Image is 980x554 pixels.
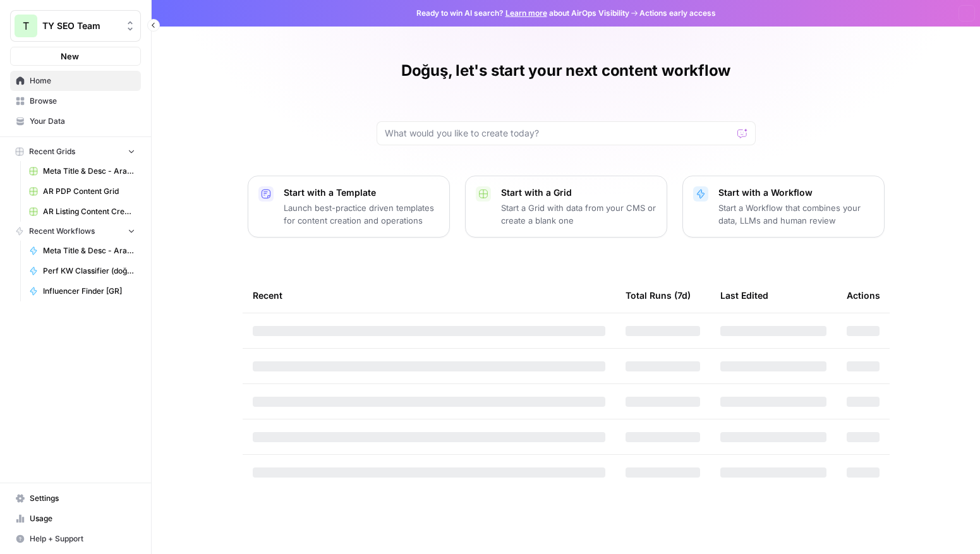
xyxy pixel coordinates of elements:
span: Influencer Finder [GR] [43,286,135,297]
input: What would you like to create today? [385,127,732,140]
span: AR PDP Content Grid [43,186,135,197]
span: Meta Title & Desc - Arabic [43,166,135,177]
a: Your Data [10,111,141,131]
button: Recent Grids [10,142,141,161]
a: Meta Title & Desc - Arabic [23,241,141,261]
span: Recent Workflows [29,226,95,237]
p: Start a Workflow that combines your data, LLMs and human review [718,202,874,227]
button: Workspace: TY SEO Team [10,10,141,42]
span: Your Data [30,116,135,127]
button: Start with a TemplateLaunch best-practice driven templates for content creation and operations [248,176,450,238]
p: Launch best-practice driven templates for content creation and operations [284,202,439,227]
a: Usage [10,509,141,529]
a: Influencer Finder [GR] [23,281,141,301]
a: Perf KW Classifier (doğuş) [23,261,141,281]
span: Settings [30,493,135,504]
p: Start with a Template [284,186,439,199]
span: Recent Grids [29,146,75,157]
span: Ready to win AI search? about AirOps Visibility [416,8,629,19]
a: Meta Title & Desc - Arabic [23,161,141,181]
span: T [23,18,29,33]
p: Start with a Workflow [718,186,874,199]
a: Home [10,71,141,91]
a: Browse [10,91,141,111]
span: Meta Title & Desc - Arabic [43,245,135,256]
button: New [10,47,141,66]
button: Start with a WorkflowStart a Workflow that combines your data, LLMs and human review [682,176,885,238]
span: Usage [30,513,135,524]
span: TY SEO Team [42,20,119,32]
span: AR Listing Content Creation Grid [43,206,135,217]
p: Start a Grid with data from your CMS or create a blank one [501,202,656,227]
a: AR PDP Content Grid [23,181,141,202]
h1: Doğuş, let's start your next content workflow [401,61,730,81]
div: Recent [253,278,605,313]
button: Help + Support [10,529,141,549]
div: Actions [847,278,880,313]
a: AR Listing Content Creation Grid [23,202,141,222]
span: Actions early access [639,8,716,19]
span: Home [30,75,135,87]
span: Browse [30,95,135,107]
div: Total Runs (7d) [626,278,691,313]
span: New [61,50,79,63]
a: Learn more [505,8,547,18]
span: Perf KW Classifier (doğuş) [43,265,135,277]
p: Start with a Grid [501,186,656,199]
span: Help + Support [30,533,135,545]
button: Recent Workflows [10,222,141,241]
div: Last Edited [720,278,768,313]
button: Start with a GridStart a Grid with data from your CMS or create a blank one [465,176,667,238]
a: Settings [10,488,141,509]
